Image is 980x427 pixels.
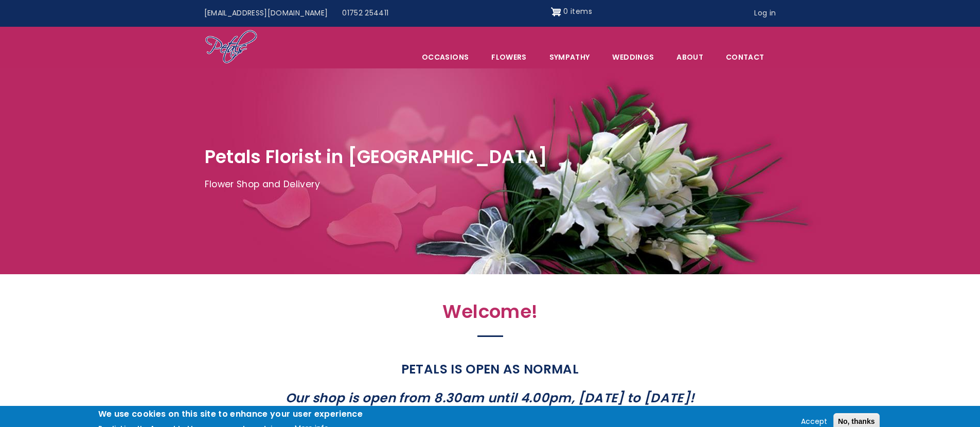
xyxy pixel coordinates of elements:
[411,46,479,68] span: Occasions
[98,408,363,420] h2: We use cookies on this site to enhance your user experience
[539,46,601,68] a: Sympathy
[715,46,775,68] a: Contact
[205,29,258,65] img: Home
[286,389,695,407] strong: Our shop is open from 8.30am until 4.00pm, [DATE] to [DATE]!
[551,4,561,20] img: Shopping cart
[401,360,579,378] strong: PETALS IS OPEN AS NORMAL
[747,4,783,23] a: Log in
[563,6,592,16] span: 0 items
[601,46,665,68] span: Weddings
[205,177,776,192] p: Flower Shop and Delivery
[480,46,537,68] a: Flowers
[666,46,714,68] a: About
[335,4,396,23] a: 01752 254411
[266,301,714,328] h2: Welcome!
[205,144,548,169] span: Petals Florist in [GEOGRAPHIC_DATA]
[551,4,592,20] a: Shopping cart 0 items
[197,4,335,23] a: [EMAIL_ADDRESS][DOMAIN_NAME]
